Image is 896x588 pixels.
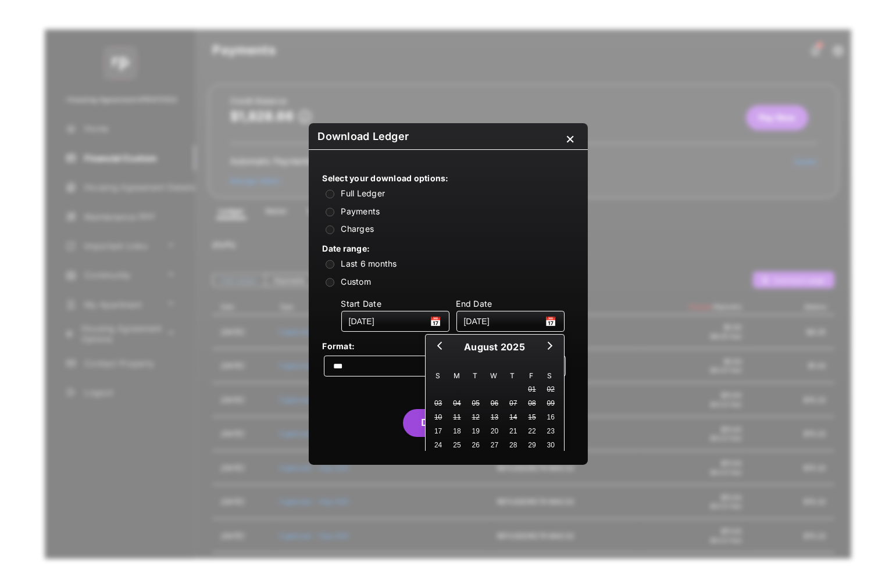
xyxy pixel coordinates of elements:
button: Download [403,409,484,437]
span: T [466,369,485,382]
button: 0014 August 226th 2025 [504,410,523,424]
span: [DATE] [349,317,374,326]
span: W [485,369,504,382]
button: Previous month [429,338,450,355]
span: M [448,369,466,382]
button: 0010 August 222nd 2025 [429,410,448,424]
button: 0006 August 218th 2025 [485,396,504,410]
div: Calendar day picker [429,338,561,485]
button: 0013 August 225th 2025 [485,410,504,424]
button: Next month [540,338,561,355]
div: × [565,129,575,155]
button: 0012 August 224th 2025 [466,410,485,424]
h4: August 2025 [464,341,525,353]
button: 0025 August 237th 2025 [448,438,466,452]
label: Charges [341,224,374,234]
button: 0003 August 215th 2025 [429,396,448,410]
button: 0002 August 214th 2025 [541,382,560,396]
button: 0020 August 232nd 2025 [485,424,504,438]
button: 0001 August 213th 2025 [523,382,541,396]
span: S [541,369,559,382]
button: 0030 August 242nd 2025 [541,438,560,452]
label: Full Ledger [341,188,385,198]
button: 0007 August 219th 2025 [504,396,523,410]
label: Date range: [323,243,565,253]
span: S [429,369,448,382]
button: 0022 August 234th 2025 [523,424,541,438]
label: End Date [456,299,565,309]
span: F [522,369,541,382]
button: 0026 August 238th 2025 [466,438,485,452]
button: 0029 August 241st 2025 [523,438,541,452]
button: 0019 August 231st 2025 [466,424,485,438]
button: 0021 August 233rd 2025 [504,424,523,438]
button: 0008 August 220th 2025 [523,396,541,410]
label: Start Date [341,299,449,309]
label: Select your download options: [323,173,565,183]
button: 0005 August 217th 2025 [466,396,485,410]
button: [DATE] [341,311,449,332]
button: 0009 August 221st 2025 [541,396,560,410]
h2: Download Ledger [309,123,419,149]
label: Custom [341,277,371,286]
button: 0011 August 223rd 2025 [448,410,466,424]
button: 0024 August 236th 2025 [429,438,448,452]
span: [DATE] [464,317,490,326]
button: [DATE] [456,311,565,332]
button: 0015 August 227th 2025 [523,410,541,424]
button: 0027 August 239th 2025 [485,438,504,452]
label: Format: [323,341,565,351]
label: Last 6 months [341,259,397,268]
label: Payments [341,206,380,216]
button: 0023 August 235th 2025 [541,424,560,438]
button: 0028 August 240th 2025 [504,438,523,452]
button: 0004 August 216th 2025 [448,396,466,410]
button: 0018 August 230th 2025 [448,424,466,438]
button: 0016 August 228th 2025 [541,410,560,424]
button: 0017 August 229th 2025 [429,424,448,438]
span: T [504,369,522,382]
